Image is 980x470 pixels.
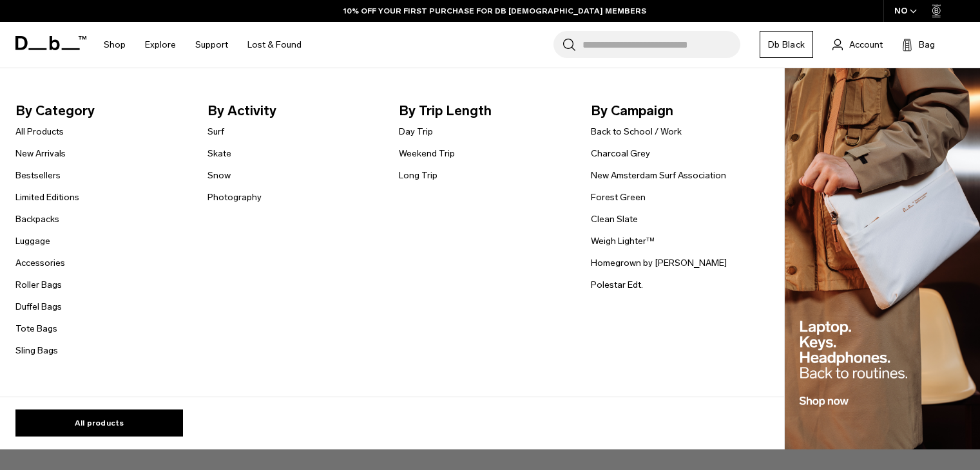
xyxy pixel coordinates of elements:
a: Weigh Lighter™ [591,234,655,248]
a: Support [195,22,228,68]
a: Shop [104,22,126,68]
a: Snow [207,169,231,182]
span: By Trip Length [399,100,570,121]
a: All products [15,409,183,437]
a: Charcoal Grey [591,147,650,160]
a: Bestsellers [15,169,61,182]
a: Accessories [15,256,65,270]
a: All Products [15,125,64,138]
img: Db [785,68,980,450]
a: Surf [207,125,224,138]
span: Account [849,38,883,52]
a: Account [832,37,883,52]
a: Sling Bags [15,344,58,357]
a: Explore [145,22,176,68]
a: Day Trip [399,125,433,138]
a: New Amsterdam Surf Association [591,169,726,182]
a: Clean Slate [591,212,638,226]
a: Back to School / Work [591,125,682,138]
a: Tote Bags [15,322,57,335]
a: Forest Green [591,191,646,204]
span: Bag [919,38,935,52]
a: Homegrown by [PERSON_NAME] [591,256,727,270]
a: Backpacks [15,212,59,226]
a: Weekend Trip [399,147,455,160]
a: Polestar Edt. [591,278,643,292]
a: Limited Editions [15,191,79,204]
a: Luggage [15,234,50,248]
a: Roller Bags [15,278,62,292]
span: By Campaign [591,100,762,121]
span: By Activity [207,100,379,121]
a: 10% OFF YOUR FIRST PURCHASE FOR DB [DEMOGRAPHIC_DATA] MEMBERS [343,5,646,17]
a: Duffel Bags [15,300,62,314]
span: By Category [15,100,187,121]
nav: Main Navigation [94,22,311,68]
a: Db Black [760,31,813,58]
a: Lost & Found [247,22,302,68]
button: Bag [902,37,935,52]
a: Photography [207,191,262,204]
a: New Arrivals [15,147,66,160]
a: Long Trip [399,169,437,182]
a: Skate [207,147,231,160]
